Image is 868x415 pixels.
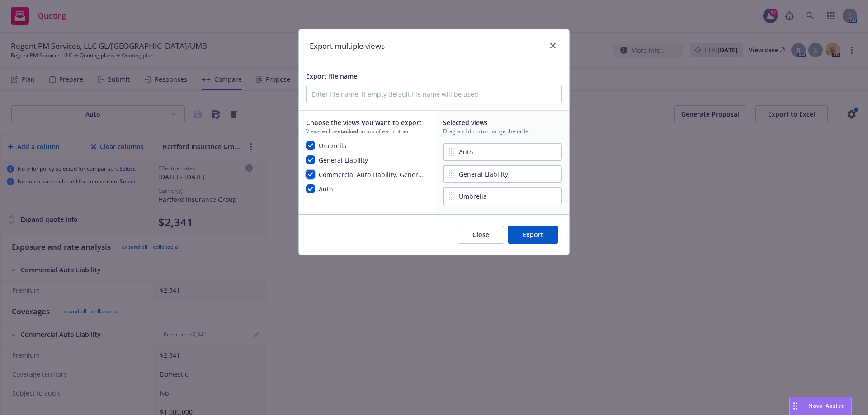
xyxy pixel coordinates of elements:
[443,118,562,127] span: Selected views
[808,402,844,410] span: Nova Assist
[306,72,357,80] span: Export file name
[459,191,487,201] span: Umbrella
[319,141,347,152] span: Umbrella
[789,397,852,415] button: Nova Assist
[508,226,558,244] button: Export
[790,397,801,415] div: Drag to move
[306,118,425,127] span: Choose the views you want to export
[547,40,558,51] a: close
[459,147,473,157] span: Auto
[443,141,562,163] div: Auto
[310,40,385,52] h1: Export multiple views
[306,141,347,152] button: Umbrella
[307,85,561,103] input: Enter file name, if empty default file name will be used
[443,163,562,185] div: General Liability
[306,184,333,195] button: Auto
[306,155,368,166] button: General Liability
[458,226,504,244] button: Close
[319,184,333,195] span: Auto
[319,170,425,181] span: Commercial Auto Liability, General Liability, Commercial Umbrella
[459,169,508,179] span: General Liability
[306,127,425,135] span: Views will be on top of each other.
[443,185,562,207] div: Umbrella
[338,127,359,135] strong: stacked
[443,127,562,135] span: Drag and drop to change the order
[306,170,425,181] button: Commercial Auto Liability, General Liability, Commercial Umbrella
[319,155,368,166] span: General Liability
